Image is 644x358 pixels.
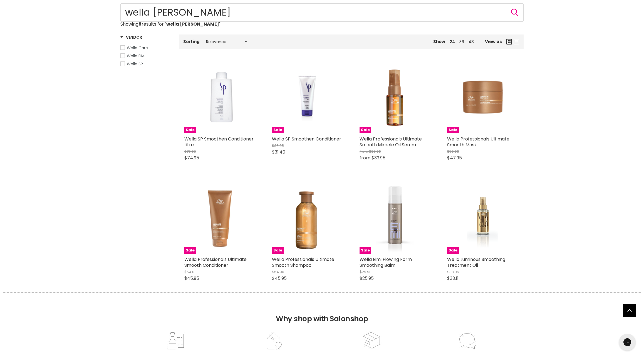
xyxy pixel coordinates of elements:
img: Wella Eimi Flowing Form Smoothing Balm [360,183,430,254]
a: Wella SP Smoothen Conditioner [272,136,341,142]
iframe: Gorgias live chat messenger [616,332,638,352]
span: from [360,149,368,154]
a: Wella Luminous Smoothing Treatment OilSale [447,183,518,254]
img: Wella Luminous Smoothing Treatment Oil [459,183,506,254]
span: $56.00 [447,149,459,154]
span: Sale [360,127,371,133]
img: Wella Professionals Ultimate Smooth Miracle Oil Serum [360,62,430,133]
a: Wella Professionals Ultimate Smooth Conditioner [184,256,247,268]
span: $33.11 [447,275,459,282]
a: Wella Luminous Smoothing Treatment Oil [447,256,505,268]
span: $45.95 [272,275,287,282]
input: Search [120,3,524,22]
a: Wella Professionals Ultimate Smooth ShampooSale [272,183,343,254]
span: Sale [184,127,196,133]
img: Wella Professionals Ultimate Smooth Shampoo [272,183,343,254]
a: Wella SP [120,61,172,67]
a: 48 [469,39,474,45]
span: $54.00 [272,269,284,275]
a: Wella Eimi Flowing Form Smoothing BalmSale [360,183,430,254]
span: Show [433,39,445,45]
a: Wella Professionals Ultimate Smooth MaskSale [447,62,518,133]
span: Sale [447,247,459,254]
span: $38.95 [447,269,459,275]
strong: wella [PERSON_NAME] [166,21,219,27]
span: $74.95 [184,155,199,161]
a: Back to top [623,304,636,317]
h2: Why shop with Salonshop [3,292,641,332]
span: View as [485,39,502,44]
span: Sale [272,127,284,133]
a: 36 [459,39,464,45]
span: Sale [447,127,459,133]
a: Wella Professionals Ultimate Smooth Miracle Oil SerumSale [360,62,430,133]
a: 24 [450,39,455,45]
span: Wella Care [127,45,148,51]
a: Wella Professionals Ultimate Smooth ConditionerSale [184,183,255,254]
span: Sale [360,247,371,254]
span: Wella SP [127,61,143,67]
span: $39.00 [369,149,381,154]
span: $36.95 [272,143,284,148]
a: Wella SP Smoothen Conditioner LitreSale [184,62,255,133]
span: $33.95 [371,155,385,161]
a: Wella SP Smoothen Conditioner Litre [184,136,254,148]
span: $47.95 [447,155,462,161]
span: $45.95 [184,275,199,282]
img: Wella Professionals Ultimate Smooth Conditioner [184,183,255,254]
span: $31.40 [272,149,285,155]
span: Back to top [623,304,636,319]
strong: 8 [138,21,142,27]
label: Sorting [183,39,200,44]
span: $79.95 [184,149,196,154]
span: Sale [272,247,284,254]
img: Wella SP Smoothen Conditioner [284,62,331,133]
h3: Vendor [120,34,142,40]
form: Product [120,3,524,22]
span: $29.90 [360,269,371,275]
button: Search [510,8,519,17]
span: Sale [184,247,196,254]
a: Wella Professionals Ultimate Smooth Miracle Oil Serum [360,136,422,148]
a: Wella Care [120,45,172,51]
a: Wella Professionals Ultimate Smooth Mask [447,136,509,148]
span: $54.00 [184,269,197,275]
a: Wella Professionals Ultimate Smooth Shampoo [272,256,334,268]
a: Wella SP Smoothen ConditionerSale [272,62,343,133]
span: $25.95 [360,275,374,282]
img: Wella Professionals Ultimate Smooth Mask [447,62,518,133]
a: Wella Eimi Flowing Form Smoothing Balm [360,256,412,268]
span: from [360,155,370,161]
span: Wella EIMI [127,53,145,59]
img: Wella SP Smoothen Conditioner Litre [184,63,255,133]
p: Showing results for " " [120,22,524,27]
a: Wella EIMI [120,53,172,59]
